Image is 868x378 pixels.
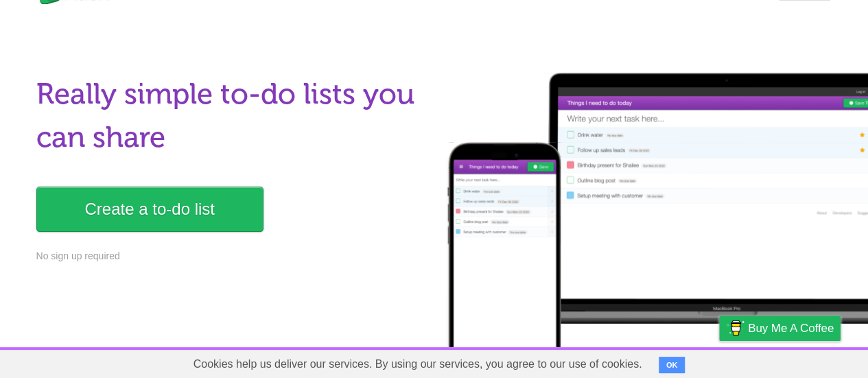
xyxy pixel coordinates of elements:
a: Buy me a coffee [719,316,841,341]
p: No sign up required [36,249,426,263]
button: OK [659,357,685,373]
h1: Really simple to-do lists you can share [36,73,426,159]
span: Cookies help us deliver our services. By using our services, you agree to our use of cookies. [180,351,656,378]
span: Buy me a coffee [748,316,834,340]
img: Buy me a coffee [726,316,744,340]
a: Create a to-do list [36,187,263,232]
